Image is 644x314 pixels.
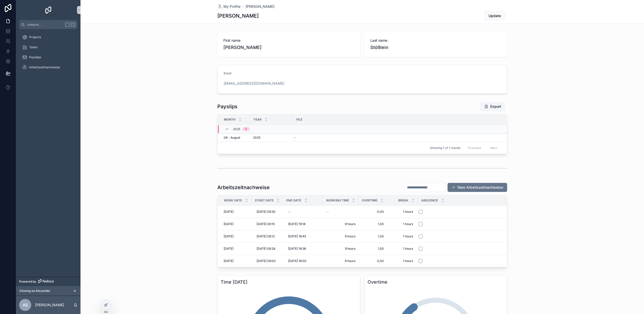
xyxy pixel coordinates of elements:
span: Stößlein [370,44,501,51]
span: Viewing as Alexander [19,289,50,293]
a: [DATE] 09:00 [255,257,280,265]
a: My Profile [217,4,240,9]
span: 1 hours [392,222,413,226]
span: [DATE] 08:28 [257,247,275,251]
div: 1 [245,127,247,131]
a: 2025 [253,136,290,140]
span: Last name [370,38,501,43]
a: Payslips [19,53,77,62]
h1: [PERSON_NAME] [217,12,259,19]
span: 1 hours [392,210,413,214]
button: New Arbeitszeitnachweise [448,183,507,192]
span: Payslips [29,55,41,59]
button: Update [484,11,505,20]
a: [DATE] 08:12 [255,232,280,240]
span: [DATE] 08:12 [257,234,275,238]
a: [DATE] 09:15 [255,220,280,228]
a: -- [293,136,500,140]
span: [DATE] 18:00 [288,259,306,263]
h1: Payslips [217,103,237,110]
span: End Date [286,198,301,202]
span: [DATE] 18:38 [288,247,306,251]
span: -- [326,210,329,214]
a: [DATE] 18:38 [286,245,320,253]
span: 1 hours [392,259,413,263]
span: First name [223,38,354,43]
span: 2025 [253,136,260,140]
span: [DATE] [224,222,233,226]
a: -- [326,210,355,214]
span: 2025 [233,127,240,131]
span: Projects [29,35,41,39]
span: My Profile [223,4,240,9]
span: [DATE] [224,234,233,238]
a: 1,00 [361,234,384,238]
span: [DATE] [224,247,233,251]
a: [DATE] 18:00 [286,257,320,265]
button: Export [480,102,505,111]
img: App logo [44,6,52,14]
span: Showing 1 of 1 results [430,146,460,150]
a: 8 hours [326,259,355,263]
a: [DATE] [224,210,249,214]
a: 1 hours [390,245,415,253]
a: Projects [19,33,77,42]
a: 1,00 [361,247,384,251]
div: scrollable content [16,29,80,78]
span: File [296,118,302,122]
a: 0,00 [361,210,384,214]
span: Arbeitszeitnachweise [29,65,60,69]
span: 1 hours [392,247,413,251]
a: 1 hours [390,232,415,240]
a: [DATE] 08:28 [255,245,280,253]
span: Email [224,71,231,75]
span: [DATE] 09:00 [257,259,276,263]
span: [DATE] 09:30 [257,210,275,214]
a: 1,00 [361,222,384,226]
a: [PERSON_NAME] [246,4,274,9]
span: Abscence [421,198,438,202]
a: -- [286,208,320,216]
span: [DATE] [224,210,233,214]
a: 1 hours [390,220,415,228]
span: Month [224,118,235,122]
span: [PERSON_NAME] [223,44,354,51]
span: 08 - August [224,136,240,140]
span: [DATE] 09:15 [257,222,275,226]
button: Jump to...K [19,20,77,29]
a: 9 hours [326,247,355,251]
span: AS [23,302,28,308]
div: -- [288,210,291,214]
a: 08 - August [224,136,247,140]
a: Tasks [19,43,77,52]
span: Year [253,118,262,122]
p: [PERSON_NAME] [35,302,64,307]
span: Working Time [326,198,349,202]
h3: Overtime [368,279,504,286]
a: 0,00 [361,259,384,263]
span: [DATE] 18:45 [288,234,306,238]
span: Jump to... [27,23,63,27]
span: K [71,23,75,27]
a: 1 hours [390,257,415,265]
a: Powered by [16,277,80,286]
span: 1 hours [392,234,413,238]
a: [DATE] [224,259,249,263]
a: [DATE] [224,247,249,251]
a: [DATE] 18:45 [286,232,320,240]
h1: Arbeitszeitnachweise [217,184,270,191]
h3: Time [DATE] [221,279,357,286]
span: Overtime [362,198,377,202]
a: [DATE] 09:30 [255,208,280,216]
span: [DATE] 19:18 [288,222,305,226]
a: 1 hours [390,208,415,216]
a: [DATE] [224,234,249,238]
